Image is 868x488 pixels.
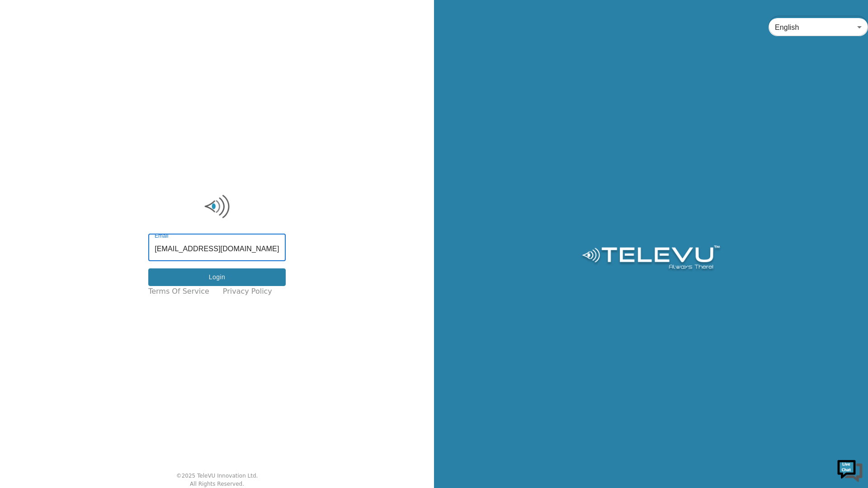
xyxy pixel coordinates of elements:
img: Chat Widget [836,456,863,483]
div: All Rights Reserved. [190,480,244,488]
div: English [769,14,868,40]
button: Login [148,268,286,286]
a: Terms of Service [148,286,209,297]
a: Privacy Policy [223,286,272,297]
img: Logo [148,193,286,220]
div: © 2025 TeleVU Innovation Ltd. [176,472,258,480]
img: Logo [580,245,721,272]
